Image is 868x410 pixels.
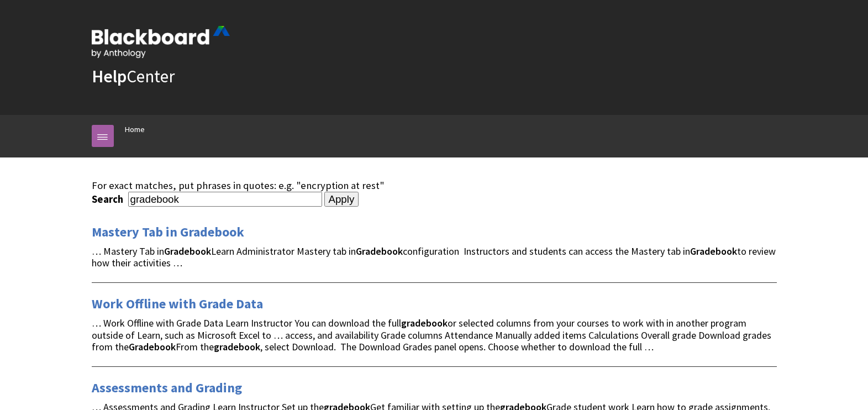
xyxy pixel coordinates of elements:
[92,193,126,206] label: Search
[92,379,242,397] a: Assessments and Grading
[92,65,175,87] a: HelpCenter
[129,340,176,353] strong: Gradebook
[356,245,403,257] strong: Gradebook
[690,245,737,257] strong: Gradebook
[92,65,127,87] strong: Help
[324,192,359,207] input: Apply
[92,223,244,241] a: Mastery Tab in Gradebook
[164,245,211,257] strong: Gradebook
[92,180,777,192] div: For exact matches, put phrases in quotes: e.g. "encryption at rest"
[92,245,776,270] span: … Mastery Tab in Learn Administrator Mastery tab in configuration Instructors and students can ac...
[214,340,260,353] strong: gradebook
[92,317,771,354] span: … Work Offline with Grade Data Learn Instructor You can download the full or selected columns fro...
[92,295,263,313] a: Work Offline with Grade Data
[401,317,448,329] strong: gradebook
[92,26,230,58] img: Blackboard by Anthology
[125,123,145,136] a: Home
